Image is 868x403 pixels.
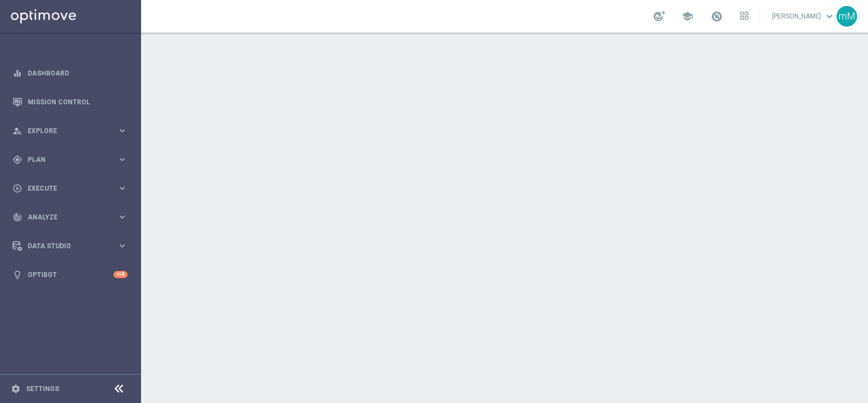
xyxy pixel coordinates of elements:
a: Settings [26,386,59,392]
button: gps_fixed Plan keyboard_arrow_right [12,155,128,164]
i: keyboard_arrow_right [117,154,127,165]
div: Plan [12,155,117,165]
span: keyboard_arrow_down [824,10,835,22]
div: Explore [12,126,117,136]
div: Mission Control [12,87,127,116]
button: person_search Explore keyboard_arrow_right [12,127,128,135]
i: gps_fixed [12,155,22,165]
span: Execute [28,185,117,192]
button: lightbulb Optibot +10 [12,270,128,279]
div: Execute [12,184,117,193]
div: Analyze [12,212,117,222]
div: Optibot [12,260,127,289]
button: track_changes Analyze keyboard_arrow_right [12,213,128,222]
button: play_circle_outline Execute keyboard_arrow_right [12,184,128,193]
i: keyboard_arrow_right [117,125,127,136]
div: +10 [113,271,127,278]
button: Mission Control [12,98,128,106]
i: keyboard_arrow_right [117,183,127,193]
i: settings [11,384,21,394]
span: Analyze [28,214,117,221]
i: keyboard_arrow_right [117,212,127,222]
a: [PERSON_NAME]keyboard_arrow_down [771,8,837,24]
i: keyboard_arrow_right [117,241,127,251]
div: Dashboard [12,59,127,87]
div: mM [837,6,857,27]
a: Dashboard [28,59,127,87]
i: track_changes [12,212,22,222]
i: lightbulb [12,270,22,280]
i: play_circle_outline [12,184,22,193]
span: Data Studio [28,243,117,249]
i: equalizer [12,68,22,78]
button: equalizer Dashboard [12,69,128,78]
span: school [681,10,693,22]
span: Plan [28,156,117,163]
span: Explore [28,128,117,134]
i: person_search [12,126,22,136]
a: Mission Control [28,87,127,116]
div: Data Studio [12,241,117,251]
button: Data Studio keyboard_arrow_right [12,242,128,250]
a: Optibot [28,260,113,289]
